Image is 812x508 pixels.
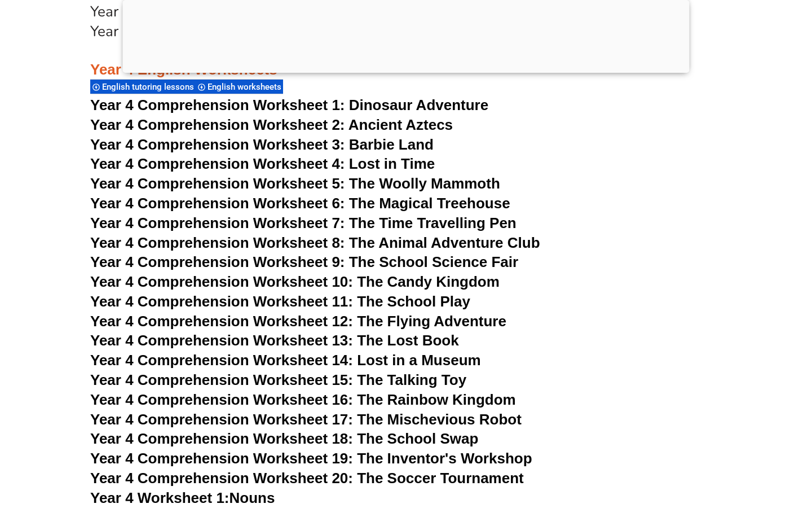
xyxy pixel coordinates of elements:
[619,380,812,508] iframe: Chat Widget
[90,391,516,408] a: Year 4 Comprehension Worksheet 16: The Rainbow Kingdom
[90,489,275,506] a: Year 4 Worksheet 1:Nouns
[90,2,597,21] a: Year 3 Worksheet 19: Editing Sentences for Grammar and Punctuation Errors
[90,313,506,330] a: Year 4 Comprehension Worksheet 12: The Flying Adventure
[90,41,722,80] h3: Year 4 English Worksheets
[90,371,466,388] a: Year 4 Comprehension Worksheet 15: The Talking Toy
[90,293,470,310] a: Year 4 Comprehension Worksheet 11: The School Play
[90,450,532,467] a: Year 4 Comprehension Worksheet 19: The Inventor's Workshop
[349,97,488,113] span: Dinosaur Adventure
[90,97,488,113] a: Year 4 Comprehension Worksheet 1: Dinosaur Adventure
[90,234,540,251] a: Year 4 Comprehension Worksheet 8: The Animal Adventure Club
[90,97,345,113] span: Year 4 Comprehension Worksheet 1:
[90,352,481,369] a: Year 4 Comprehension Worksheet 14: Lost in a Museum
[208,82,285,92] span: English worksheets
[90,411,522,428] a: Year 4 Comprehension Worksheet 17: The Mischevious Robot
[196,79,283,94] div: English worksheets
[90,155,435,172] a: Year 4 Comprehension Worksheet 4: Lost in Time
[90,332,459,349] a: Year 4 Comprehension Worksheet 13: The Lost Book
[90,253,518,270] a: Year 4 Comprehension Worksheet 9: The School Science Fair
[90,273,500,290] a: Year 4 Comprehension Worksheet 10: The Candy Kingdom
[90,214,517,231] a: Year 4 Comprehension Worksheet 7: The Time Travelling Pen
[90,470,524,487] a: Year 4 Comprehension Worksheet 20: The Soccer Tournament
[90,489,230,506] span: Year 4 Worksheet 1:
[90,430,478,447] a: Year 4 Comprehension Worksheet 18: The School Swap
[102,82,197,92] span: English tutoring lessons
[90,175,500,192] a: Year 4 Comprehension Worksheet 5: The Woolly Mammoth
[90,116,453,133] a: Year 4 Comprehension Worksheet 2: Ancient Aztecs
[90,21,454,41] a: Year 3 Worksheet 20: Exploring Similes and Metaphors
[90,195,510,212] a: Year 4 Comprehension Worksheet 6: The Magical Treehouse
[90,79,196,94] div: English tutoring lessons
[90,136,434,153] a: Year 4 Comprehension Worksheet 3: Barbie Land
